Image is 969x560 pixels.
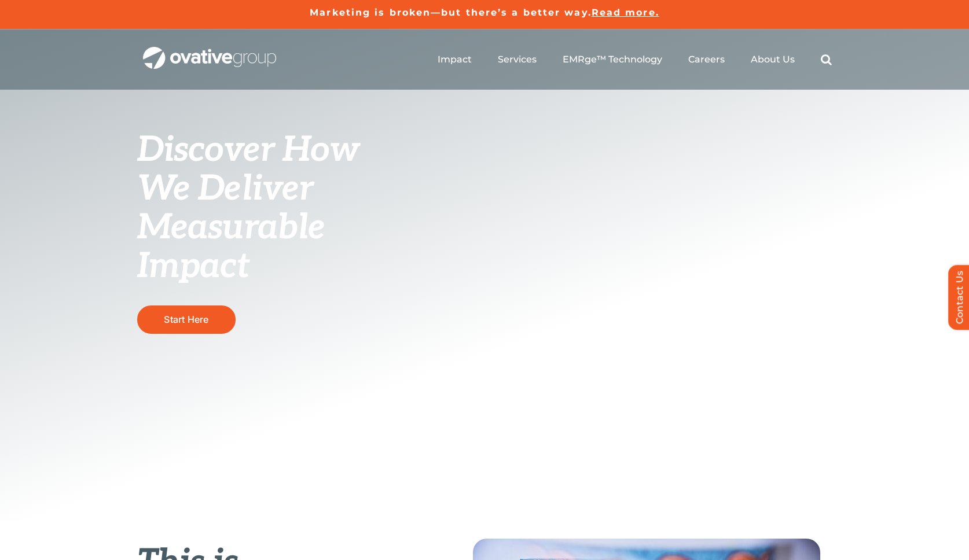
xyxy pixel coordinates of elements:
[751,54,795,65] a: About Us
[498,54,537,65] a: Services
[688,54,725,65] a: Careers
[563,54,662,65] a: EMRge™ Technology
[438,41,832,78] nav: Menu
[592,7,659,18] a: Read more.
[137,168,325,288] span: We Deliver Measurable Impact
[137,130,359,171] span: Discover How
[164,314,208,325] span: Start Here
[821,54,832,65] a: Search
[143,46,276,57] a: OG_Full_horizontal_WHT
[137,305,236,334] a: Start Here
[310,7,592,18] a: Marketing is broken—but there’s a better way.
[438,54,472,65] a: Impact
